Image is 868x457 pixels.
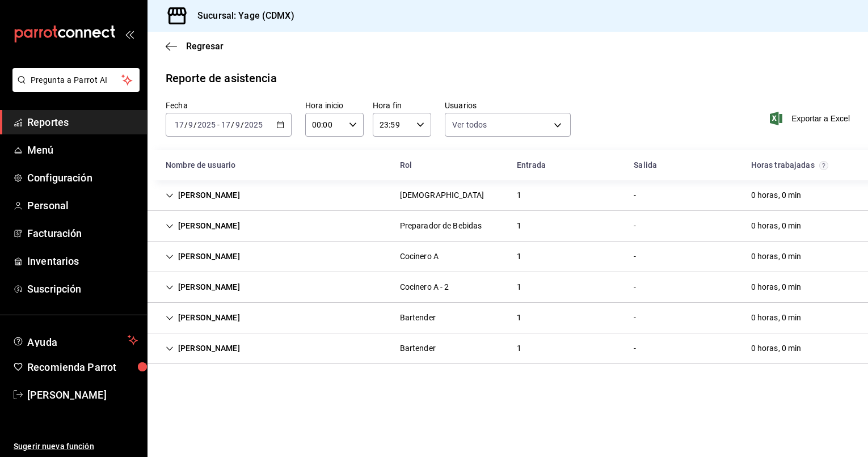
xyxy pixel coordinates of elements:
div: Cell [391,246,448,267]
span: Ayuda [27,333,123,347]
label: Usuarios [445,101,571,109]
div: Cell [625,307,645,328]
div: Preparador de Bebidas [400,220,482,232]
button: Pregunta a Parrot AI [12,68,140,92]
span: Suscripción [27,281,138,297]
span: Ver todos [452,119,487,130]
span: - [217,120,220,129]
div: Cocinero A [400,251,439,263]
div: Cell [391,307,445,328]
span: Reportes [27,115,138,130]
div: Cell [157,338,249,359]
span: Personal [27,198,138,213]
div: Cell [742,185,811,206]
div: Cell [625,185,645,206]
input: -- [174,120,184,129]
div: Bartender [400,312,436,324]
label: Hora inicio [305,101,364,109]
span: / [193,120,197,129]
div: HeadCell [625,155,741,176]
div: Cell [391,215,491,236]
input: ---- [244,120,263,129]
input: -- [188,120,193,129]
div: [DEMOGRAPHIC_DATA] [400,189,484,201]
div: Row [148,303,868,333]
div: Cell [508,338,530,359]
div: Cocinero A - 2 [400,281,449,293]
div: Cell [742,338,811,359]
div: Head [148,150,868,180]
label: Hora fin [373,101,431,109]
div: HeadCell [508,155,625,176]
input: -- [235,120,241,129]
div: Cell [508,246,530,267]
div: Cell [625,215,645,236]
div: HeadCell [742,155,859,176]
h3: Sucursal: Yage (CDMX) [188,9,294,23]
div: Container [148,150,868,364]
div: Cell [742,277,811,298]
div: Cell [157,185,249,206]
div: Cell [625,246,645,267]
div: Cell [625,338,645,359]
div: Row [148,333,868,364]
div: Cell [508,185,530,206]
span: [PERSON_NAME] [27,387,138,403]
span: Sugerir nueva función [14,441,138,452]
div: Cell [625,277,645,298]
div: Cell [391,277,458,298]
div: Cell [157,277,249,298]
div: HeadCell [157,155,391,176]
div: Row [148,180,868,211]
div: Cell [508,307,530,328]
svg: El total de horas trabajadas por usuario es el resultado de la suma redondeada del registro de ho... [819,161,828,170]
input: ---- [197,120,216,129]
a: Pregunta a Parrot AI [8,82,140,94]
button: Regresar [166,41,224,52]
span: / [241,120,244,129]
div: HeadCell [391,155,508,176]
span: Inventarios [27,253,138,269]
div: Cell [742,246,811,267]
span: Configuración [27,170,138,185]
label: Fecha [166,101,292,109]
div: Row [148,272,868,303]
div: Row [148,211,868,242]
div: Cell [157,215,249,236]
div: Cell [508,277,530,298]
div: Cell [742,215,811,236]
button: Exportar a Excel [772,112,850,125]
div: Cell [508,215,530,236]
button: open_drawer_menu [125,29,134,39]
span: / [184,120,188,129]
div: Row [148,242,868,272]
input: -- [221,120,231,129]
span: Menú [27,142,138,158]
div: Bartender [400,342,436,354]
span: Facturación [27,226,138,241]
div: Cell [157,307,249,328]
span: / [231,120,234,129]
div: Cell [391,185,493,206]
span: Recomienda Parrot [27,359,138,375]
div: Cell [391,338,445,359]
div: Cell [157,246,249,267]
span: Regresar [186,41,224,52]
div: Reporte de asistencia [166,70,277,87]
span: Pregunta a Parrot AI [31,74,122,86]
div: Cell [742,307,811,328]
